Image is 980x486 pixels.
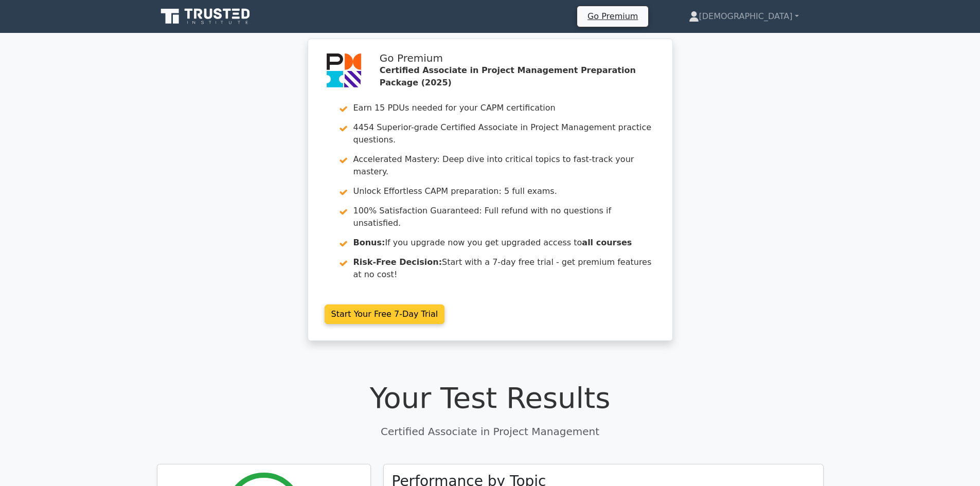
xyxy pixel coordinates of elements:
a: Start Your Free 7-Day Trial [325,304,445,324]
a: Go Premium [581,9,644,23]
h1: Your Test Results [157,381,824,415]
a: [DEMOGRAPHIC_DATA] [664,6,824,27]
p: Certified Associate in Project Management [157,424,824,439]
